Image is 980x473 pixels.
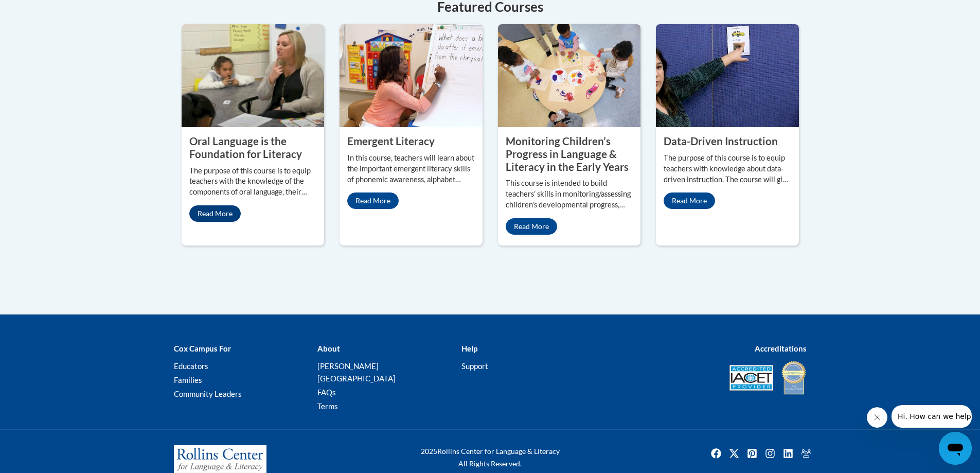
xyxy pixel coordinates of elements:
a: Facebook [708,445,724,462]
img: IDA® Accredited [781,360,807,396]
img: Accredited IACET® Provider [729,365,773,391]
a: Families [174,375,202,384]
p: The purpose of this course is to equip teachers with knowledge about data-driven instruction. The... [664,153,791,185]
div: Rollins Center for Language & Literacy All Rights Reserved. [382,445,598,470]
iframe: Message from company [892,405,972,428]
property: Data-Driven Instruction [664,135,778,147]
img: LinkedIn icon [780,445,796,462]
p: This course is intended to build teachers’ skills in monitoring/assessing children’s developmenta... [506,178,633,211]
p: In this course, teachers will learn about the important emergent literacy skills of phonemic awar... [347,153,475,185]
property: Monitoring Children’s Progress in Language & Literacy in the Early Years [506,135,629,172]
b: Cox Campus For [174,344,231,353]
img: Facebook group icon [798,445,814,462]
a: Terms [317,401,338,411]
img: Twitter icon [726,445,742,462]
a: Read More [664,192,715,209]
b: About [317,344,340,353]
b: Accreditations [755,344,807,353]
a: FAQs [317,388,336,397]
property: Emergent Literacy [347,135,435,147]
a: Support [461,361,488,371]
a: Read More [189,205,241,222]
span: Hi. How can we help? [6,7,83,15]
a: Linkedin [780,445,796,462]
a: [PERSON_NAME][GEOGRAPHIC_DATA] [317,361,396,383]
a: Twitter [726,445,742,462]
img: Instagram icon [762,445,778,462]
iframe: Close message [867,407,887,428]
img: Monitoring Children’s Progress in Language & Literacy in the Early Years [498,24,641,127]
a: Read More [347,192,399,209]
img: Pinterest icon [744,445,760,462]
a: Educators [174,361,208,371]
b: Help [461,344,477,353]
a: Community Leaders [174,389,242,398]
span: 2025 [421,447,437,456]
p: The purpose of this course is to equip teachers with the knowledge of the components of oral lang... [189,166,317,198]
iframe: Button to launch messaging window [939,432,972,465]
img: Emergent Literacy [340,24,483,127]
a: Read More [506,218,557,235]
img: Data-Driven Instruction [656,24,799,127]
img: Oral Language is the Foundation for Literacy [182,24,325,127]
img: Facebook icon [708,445,724,462]
property: Oral Language is the Foundation for Literacy [189,135,302,160]
a: Instagram [762,445,778,462]
a: Pinterest [744,445,760,462]
a: Facebook Group [798,445,814,462]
